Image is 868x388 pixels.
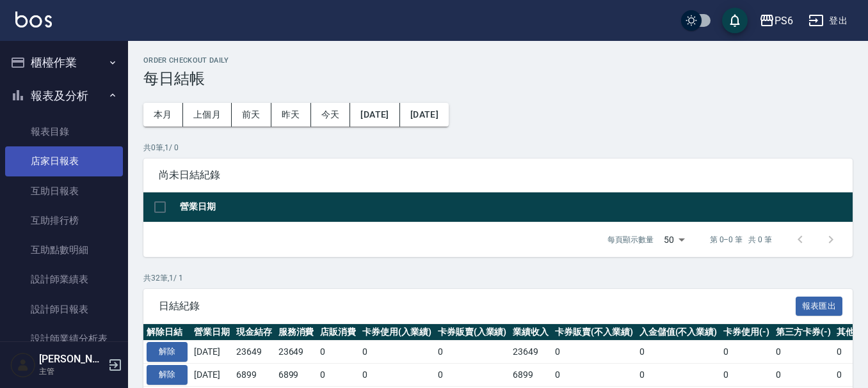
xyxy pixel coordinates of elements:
[232,103,271,127] button: 前天
[317,324,359,341] th: 店販消費
[510,364,552,387] td: 6899
[773,364,834,387] td: 0
[39,366,104,377] p: 主管
[143,272,853,284] p: 共 32 筆, 1 / 1
[143,56,853,65] h2: Order checkout daily
[317,364,359,387] td: 0
[143,103,183,127] button: 本月
[5,295,123,324] a: 設計師日報表
[5,46,123,79] button: 櫃檯作業
[435,324,510,341] th: 卡券販賣(入業績)
[143,142,853,153] p: 共 0 筆, 1 / 0
[159,169,837,182] span: 尚未日結紀錄
[10,352,36,378] img: Person
[275,364,317,387] td: 6899
[552,341,636,364] td: 0
[359,341,435,364] td: 0
[720,341,773,364] td: 0
[39,353,104,366] h5: [PERSON_NAME]
[183,103,232,127] button: 上個月
[233,341,275,364] td: 23649
[435,341,510,364] td: 0
[659,222,689,257] div: 50
[5,176,123,206] a: 互助日報表
[143,324,191,341] th: 解除日結
[5,117,123,146] a: 報表目錄
[177,192,853,222] th: 營業日期
[359,364,435,387] td: 0
[233,324,275,341] th: 現金結存
[803,9,853,33] button: 登出
[271,103,311,127] button: 昨天
[5,79,123,113] button: 報表及分析
[191,324,233,341] th: 營業日期
[435,364,510,387] td: 0
[233,364,275,387] td: 6899
[5,206,123,235] a: 互助排行榜
[350,103,399,127] button: [DATE]
[5,324,123,353] a: 設計師業績分析表
[720,324,773,341] th: 卡券使用(-)
[720,364,773,387] td: 0
[722,8,748,33] button: save
[552,324,636,341] th: 卡券販賣(不入業績)
[147,365,188,385] button: 解除
[510,324,552,341] th: 業績收入
[636,364,721,387] td: 0
[552,364,636,387] td: 0
[359,324,435,341] th: 卡券使用(入業績)
[191,364,233,387] td: [DATE]
[796,299,843,311] a: 報表匯出
[143,70,853,88] h3: 每日結帳
[754,8,798,34] button: PS6
[796,297,843,316] button: 報表匯出
[773,341,834,364] td: 0
[275,324,317,341] th: 服務消費
[147,342,188,362] button: 解除
[710,234,772,245] p: 第 0–0 筆 共 0 筆
[636,341,721,364] td: 0
[400,103,449,127] button: [DATE]
[311,103,351,127] button: 今天
[317,341,359,364] td: 0
[191,341,233,364] td: [DATE]
[5,265,123,294] a: 設計師業績表
[5,146,123,176] a: 店家日報表
[775,13,793,29] div: PS6
[5,235,123,265] a: 互助點數明細
[607,234,654,245] p: 每頁顯示數量
[275,341,317,364] td: 23649
[773,324,834,341] th: 第三方卡券(-)
[510,341,552,364] td: 23649
[15,12,52,27] img: Logo
[159,300,796,313] span: 日結紀錄
[636,324,721,341] th: 入金儲值(不入業績)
